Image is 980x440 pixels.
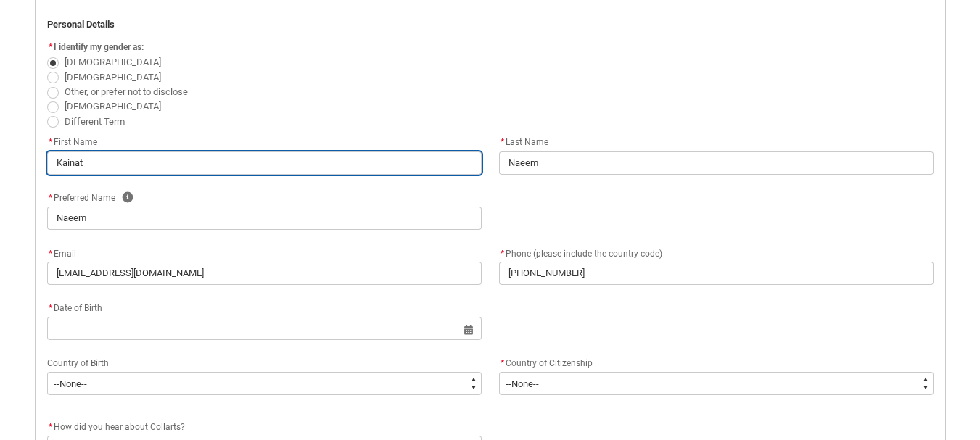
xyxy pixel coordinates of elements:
abbr: required [49,422,52,432]
abbr: required [49,193,52,203]
abbr: required [501,358,504,368]
label: Email [47,244,82,260]
span: Date of Birth [47,303,102,313]
span: [DEMOGRAPHIC_DATA] [65,72,161,83]
span: Last Name [499,137,548,147]
span: [DEMOGRAPHIC_DATA] [65,101,161,112]
input: +61 400 000 000 [499,262,934,285]
span: Other, or prefer not to disclose [65,86,188,97]
span: I identify my gender as: [54,42,144,52]
strong: Personal Details [47,19,115,30]
span: Different Term [65,116,125,127]
abbr: required [501,249,504,259]
abbr: required [49,249,52,259]
span: How did you hear about Collarts? [54,422,185,432]
label: Phone (please include the country code) [499,244,668,260]
abbr: required [49,137,52,147]
span: Preferred Name [47,193,115,203]
abbr: required [49,42,52,52]
input: you@example.com [47,262,482,285]
span: Country of Birth [47,358,109,368]
span: [DEMOGRAPHIC_DATA] [65,57,161,67]
span: Country of Citizenship [506,358,593,368]
span: First Name [47,137,97,147]
abbr: required [501,137,504,147]
abbr: required [49,303,52,313]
